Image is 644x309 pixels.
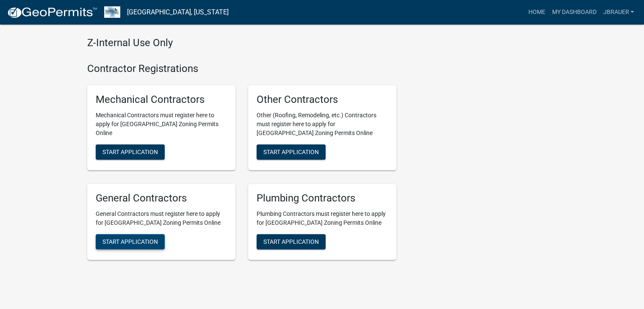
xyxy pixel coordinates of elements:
[96,111,227,138] p: Mechanical Contractors must register here to apply for [GEOGRAPHIC_DATA] Zoning Permits Online
[87,63,396,75] h4: Contractor Registrations
[87,37,396,49] h4: Z-Internal Use Only
[257,94,388,106] h5: Other Contractors
[257,144,326,160] button: Start Application
[96,234,165,249] button: Start Application
[257,234,326,249] button: Start Application
[96,192,227,204] h5: General Contractors
[104,6,120,18] img: Wabasha County, Minnesota
[96,210,227,227] p: General Contractors must register here to apply for [GEOGRAPHIC_DATA] Zoning Permits Online
[548,4,600,20] a: My Dashboard
[600,4,637,20] a: jbrauer
[102,238,158,245] span: Start Application
[102,148,158,155] span: Start Application
[263,238,319,245] span: Start Application
[257,192,388,204] h5: Plumbing Contractors
[257,210,388,227] p: Plumbing Contractors must register here to apply for [GEOGRAPHIC_DATA] Zoning Permits Online
[127,5,229,19] a: [GEOGRAPHIC_DATA], [US_STATE]
[525,4,548,20] a: Home
[257,111,388,138] p: Other (Roofing, Remodeling, etc.) Contractors must register here to apply for [GEOGRAPHIC_DATA] Z...
[96,144,165,160] button: Start Application
[263,148,319,155] span: Start Application
[96,94,227,106] h5: Mechanical Contractors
